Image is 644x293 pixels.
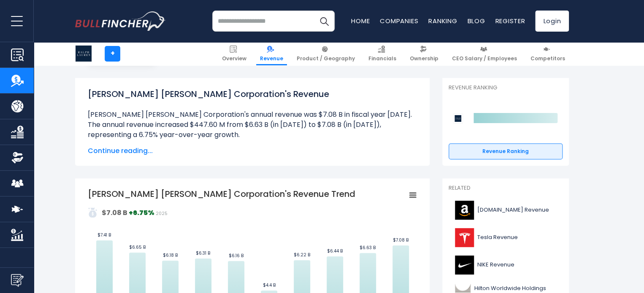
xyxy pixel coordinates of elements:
[88,110,417,140] li: [PERSON_NAME] [PERSON_NAME] Corporation's annual revenue was $7.08 B in fiscal year [DATE]. The a...
[360,245,376,251] text: $6.63 B
[294,252,310,258] text: $6.22 B
[393,237,409,243] text: $7.08 B
[11,151,24,164] img: Ownership
[453,113,463,124] img: Ralph Lauren Corporation competitors logo
[365,42,400,65] a: Financials
[454,255,475,274] img: NKE logo
[454,228,475,247] img: TSLA logo
[88,88,417,100] h1: [PERSON_NAME] [PERSON_NAME] Corporation's Revenue
[449,143,563,159] a: Revenue Ranking
[495,16,525,25] a: Register
[105,46,120,62] a: +
[527,42,569,65] a: Competitors
[260,55,283,62] span: Revenue
[449,199,563,222] a: [DOMAIN_NAME] Revenue
[75,11,166,31] a: Go to homepage
[327,248,343,254] text: $6.44 B
[406,42,442,65] a: Ownership
[88,188,355,200] tspan: [PERSON_NAME] [PERSON_NAME] Corporation's Revenue Trend
[449,253,563,277] a: NIKE Revenue
[218,42,250,65] a: Overview
[467,16,485,25] a: Blog
[75,11,166,31] img: bullfincher logo
[410,55,438,62] span: Ownership
[129,244,146,250] text: $6.65 B
[380,16,418,25] a: Companies
[256,42,287,65] a: Revenue
[293,42,359,65] a: Product / Geography
[314,11,335,32] button: Search
[222,55,246,62] span: Overview
[535,11,569,32] a: Login
[102,208,127,218] strong: $7.08 B
[449,84,563,91] p: Revenue Ranking
[97,232,111,238] text: $7.41 B
[351,16,370,25] a: Home
[229,253,244,259] text: $6.16 B
[428,16,457,25] a: Ranking
[454,201,475,220] img: AMZN logo
[163,252,178,258] text: $6.18 B
[88,146,417,156] span: Continue reading...
[196,250,210,256] text: $6.31 B
[452,55,517,62] span: CEO Salary / Employees
[88,207,98,218] img: addasd
[263,282,276,288] text: $4.4 B
[297,55,355,62] span: Product / Geography
[448,42,521,65] a: CEO Salary / Employees
[129,208,154,218] strong: +6.75%
[530,55,565,62] span: Competitors
[76,46,92,62] img: RL logo
[449,226,563,249] a: Tesla Revenue
[156,210,168,217] span: 2025
[449,185,563,192] p: Related
[368,55,396,62] span: Financials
